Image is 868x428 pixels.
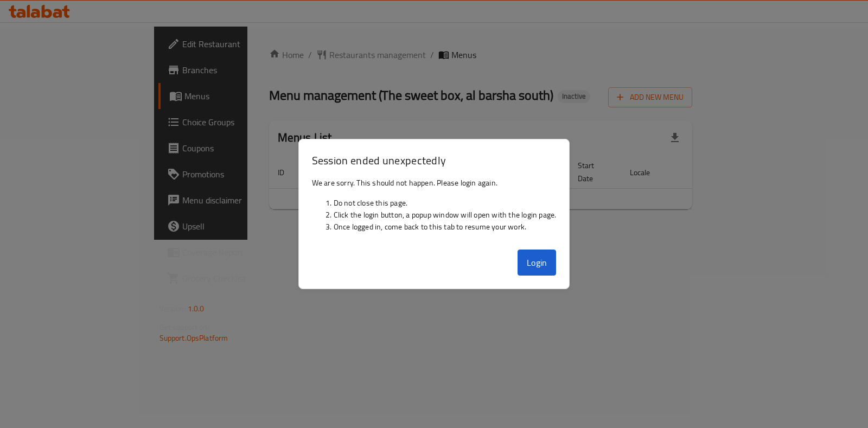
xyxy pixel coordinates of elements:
div: We are sorry. This should not happen. Please login again. [299,173,570,245]
li: Do not close this page. [334,197,557,209]
h3: Session ended unexpectedly [312,152,557,168]
li: Click the login button, a popup window will open with the login page. [334,209,557,221]
button: Login [518,250,557,276]
li: Once logged in, come back to this tab to resume your work. [334,221,557,233]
